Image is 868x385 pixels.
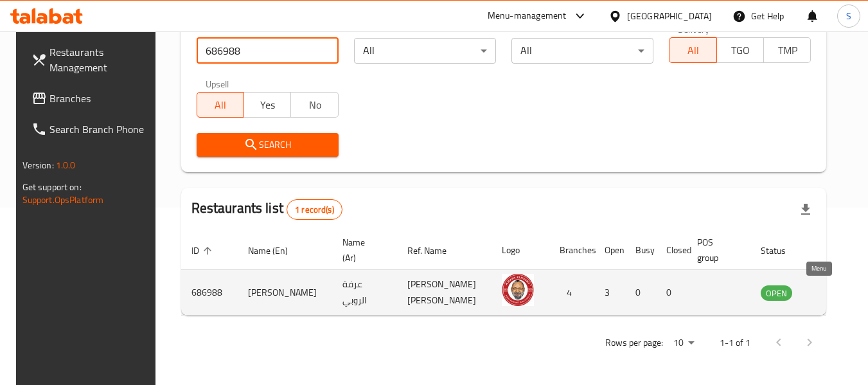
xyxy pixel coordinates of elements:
th: Logo [492,231,549,270]
span: Get support on: [22,179,82,195]
table: enhanced table [181,231,862,316]
div: All [354,38,496,64]
h2: Restaurants list [191,199,342,220]
a: Branches [21,83,161,114]
span: Version: [22,157,54,174]
span: POS group [697,235,735,265]
div: Total records count [287,199,342,220]
td: عرفة الروبي [332,270,397,316]
th: Branches [549,231,594,270]
button: Yes [244,92,291,118]
span: 1.0.0 [56,157,76,174]
span: Search Branch Phone [49,121,151,137]
td: 0 [656,270,687,316]
div: Rows per page: [668,334,699,353]
td: 3 [594,270,625,316]
a: Restaurants Management [21,37,161,83]
a: Support.OpsPlatform [22,192,104,208]
label: Upsell [206,79,229,88]
div: [GEOGRAPHIC_DATA] [627,9,712,23]
td: [PERSON_NAME] [PERSON_NAME] [397,270,492,316]
span: All [675,41,711,60]
label: Delivery [678,24,710,33]
button: Search [197,133,339,157]
span: S [846,9,851,23]
span: Status [761,243,802,258]
td: 686988 [181,270,238,316]
td: 0 [625,270,656,316]
span: TMP [769,41,806,60]
button: All [197,92,244,118]
button: TMP [763,37,811,63]
button: All [669,37,716,63]
span: All [202,96,239,114]
div: OPEN [761,285,792,301]
th: Open [594,231,625,270]
span: Restaurants Management [49,44,151,75]
span: 1 record(s) [287,204,342,216]
button: TGO [716,37,764,63]
span: Name (Ar) [342,235,382,265]
th: Action [818,231,862,270]
span: Search [207,137,328,153]
span: Ref. Name [407,243,463,258]
span: No [296,96,333,114]
a: Search Branch Phone [21,114,161,145]
span: Branches [49,91,151,106]
div: Export file [790,194,821,225]
p: Rows per page: [605,335,663,351]
span: Yes [249,96,286,114]
p: 1-1 of 1 [720,335,750,351]
th: Busy [625,231,656,270]
img: Arafa ELRouby [502,274,534,306]
span: Name (En) [248,243,305,258]
th: Closed [656,231,687,270]
td: 4 [549,270,594,316]
button: No [290,92,338,118]
span: OPEN [761,286,792,301]
div: All [511,38,653,64]
div: Menu-management [488,8,567,24]
input: Search for restaurant name or ID.. [197,38,339,64]
span: TGO [722,41,759,60]
span: ID [191,243,216,258]
td: [PERSON_NAME] [238,270,332,316]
